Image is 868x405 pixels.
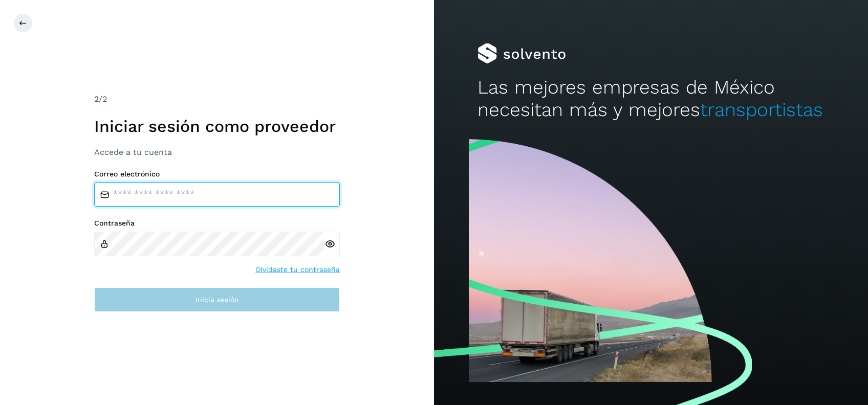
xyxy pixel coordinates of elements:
[255,264,340,275] a: Olvidaste tu contraseña
[94,287,340,312] button: Inicia sesión
[478,76,824,122] h2: Las mejores empresas de México necesitan más y mejores
[94,170,340,178] label: Correo electrónico
[94,147,340,157] h3: Accede a tu cuenta
[196,296,239,303] span: Inicia sesión
[94,94,99,104] span: 2
[94,219,340,228] label: Contraseña
[94,117,340,136] h1: Iniciar sesión como proveedor
[94,93,340,105] div: /2
[700,99,823,121] span: transportistas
